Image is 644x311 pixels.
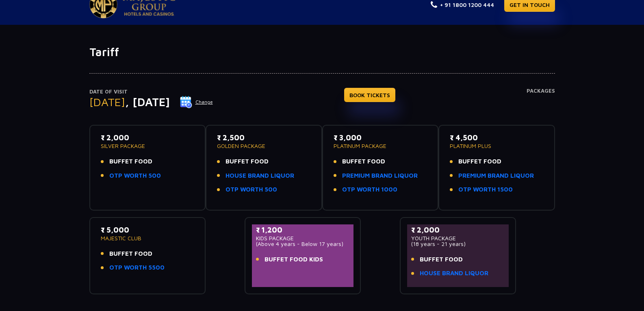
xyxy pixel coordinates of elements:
a: OTP WORTH 500 [226,185,277,194]
span: BUFFET FOOD [109,157,152,166]
a: OTP WORTH 1000 [342,185,397,194]
h1: Tariff [89,45,555,59]
p: YOUTH PACKAGE [411,235,505,241]
p: ₹ 2,000 [411,224,505,235]
span: BUFFET FOOD [342,157,385,166]
p: (Above 4 years - Below 17 years) [256,241,350,247]
p: ₹ 3,000 [334,132,427,143]
a: HOUSE BRAND LIQUOR [226,171,294,181]
p: (18 years - 21 years) [411,241,505,247]
p: ₹ 1,200 [256,224,350,235]
span: BUFFET FOOD [226,157,269,166]
a: OTP WORTH 500 [109,171,161,181]
p: PLATINUM PACKAGE [334,143,427,149]
a: HOUSE BRAND LIQUOR [420,269,488,278]
span: BUFFET FOOD KIDS [265,255,323,264]
a: BOOK TICKETS [344,88,395,102]
a: + 91 1800 1200 444 [431,0,494,9]
span: , [DATE] [125,95,170,109]
p: ₹ 2,500 [217,132,311,143]
p: ₹ 2,000 [101,132,195,143]
p: Date of Visit [89,88,213,96]
p: PLATINUM PLUS [450,143,544,149]
p: MAJESTIC CLUB [101,235,195,241]
a: OTP WORTH 1500 [458,185,513,194]
span: BUFFET FOOD [109,249,152,259]
p: ₹ 5,000 [101,224,195,235]
a: PREMIUM BRAND LIQUOR [458,171,534,181]
p: ₹ 4,500 [450,132,544,143]
h4: Packages [527,88,555,117]
p: KIDS PACKAGE [256,235,350,241]
p: SILVER PACKAGE [101,143,195,149]
span: BUFFET FOOD [458,157,501,166]
span: BUFFET FOOD [420,255,463,264]
a: PREMIUM BRAND LIQUOR [342,171,418,181]
button: Change [180,96,213,109]
a: OTP WORTH 5500 [109,263,165,272]
p: GOLDEN PACKAGE [217,143,311,149]
span: [DATE] [89,95,125,109]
